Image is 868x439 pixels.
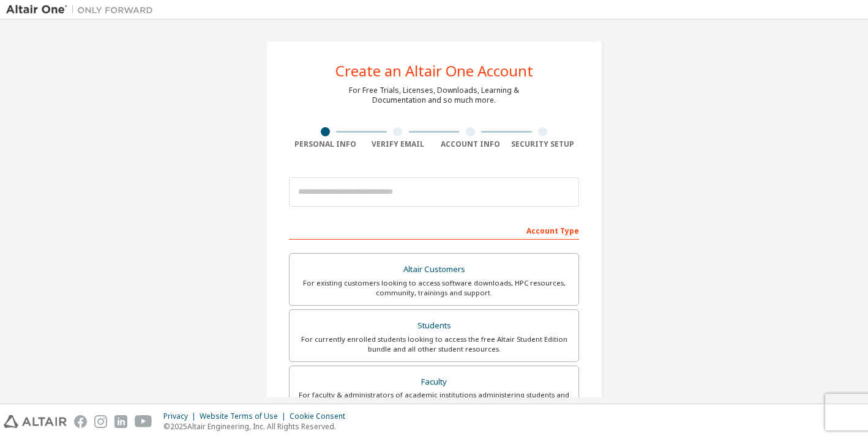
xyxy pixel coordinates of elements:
img: instagram.svg [94,415,107,428]
div: Cookie Consent [290,411,353,421]
div: Security Setup [507,139,580,149]
div: Verify Email [362,139,435,149]
img: facebook.svg [74,415,87,428]
div: For existing customers looking to access software downloads, HPC resources, community, trainings ... [297,278,571,298]
p: © 2025 Altair Engineering, Inc. All Rights Reserved. [163,421,353,432]
div: Faculty [297,374,571,391]
img: Altair One [6,4,159,16]
div: Students [297,317,571,334]
div: Privacy [163,411,200,421]
img: youtube.svg [135,415,152,428]
div: For faculty & administrators of academic institutions administering students and accessing softwa... [297,390,571,410]
div: Create an Altair One Account [335,64,533,78]
img: linkedin.svg [114,415,127,428]
div: Personal Info [289,139,362,149]
div: Website Terms of Use [200,411,290,421]
div: Account Info [434,139,507,149]
div: For currently enrolled students looking to access the free Altair Student Edition bundle and all ... [297,334,571,354]
div: Account Type [289,220,579,240]
div: Altair Customers [297,261,571,278]
div: For Free Trials, Licenses, Downloads, Learning & Documentation and so much more. [349,86,519,105]
img: altair_logo.svg [4,415,67,428]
